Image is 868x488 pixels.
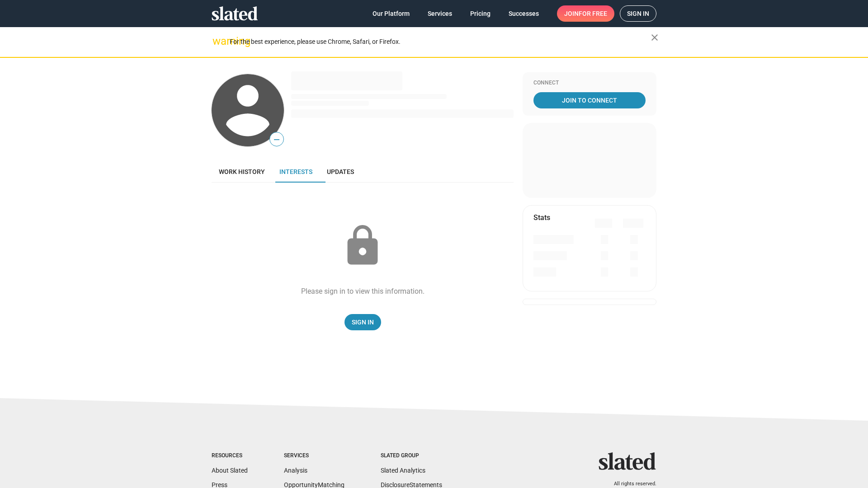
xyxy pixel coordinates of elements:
[373,5,410,22] span: Our Platform
[219,168,265,175] span: Work history
[535,92,644,108] span: Join To Connect
[428,5,452,22] span: Services
[212,452,248,460] div: Resources
[352,314,374,330] span: Sign In
[270,134,283,145] span: —
[470,5,491,22] span: Pricing
[212,467,248,474] a: About Slated
[284,467,307,474] a: Analysis
[381,452,442,460] div: Slated Group
[579,5,607,22] span: for free
[533,80,646,87] div: Connect
[627,6,649,21] span: Sign in
[509,5,539,22] span: Successes
[327,168,354,175] span: Updates
[212,36,223,47] mat-icon: warning
[340,223,385,268] mat-icon: lock
[463,5,498,22] a: Pricing
[365,5,417,22] a: Our Platform
[564,5,607,22] span: Join
[230,36,651,48] div: For the best experience, please use Chrome, Safari, or Firefox.
[320,161,361,183] a: Updates
[344,314,381,330] a: Sign In
[649,32,660,43] mat-icon: close
[284,452,344,460] div: Services
[272,161,320,183] a: Interests
[212,161,272,183] a: Work history
[620,5,656,22] a: Sign in
[301,286,425,296] div: Please sign in to view this information.
[420,5,459,22] a: Services
[533,213,550,222] mat-card-title: Stats
[381,467,425,474] a: Slated Analytics
[279,168,312,175] span: Interests
[501,5,546,22] a: Successes
[533,92,646,108] a: Join To Connect
[557,5,614,22] a: Joinfor free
